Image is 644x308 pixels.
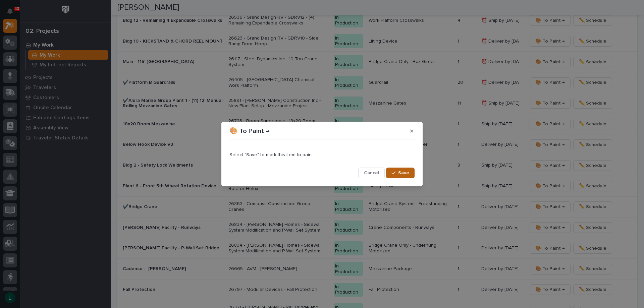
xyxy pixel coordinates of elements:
span: Save [398,170,409,176]
button: Cancel [358,168,385,178]
button: Save [386,168,415,178]
p: Select "Save" to mark this item to paint. [229,152,415,158]
p: 🎨 To Paint → [229,127,270,135]
span: Cancel [364,170,379,176]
